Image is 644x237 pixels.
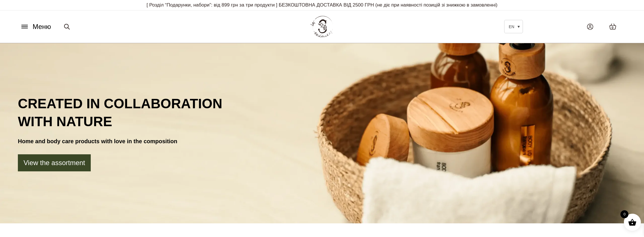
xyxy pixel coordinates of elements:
[620,210,628,218] span: 0
[311,16,333,37] img: BY SADOVSKIY
[603,18,622,36] a: 0
[18,21,53,32] button: Меню
[504,20,523,33] a: EN
[18,95,626,130] h1: Created in collaboration with nature
[33,22,51,32] span: Меню
[612,25,613,30] span: 0
[18,154,91,171] a: View the assortment
[509,24,514,29] span: EN
[18,138,177,144] strong: Home and body care products with love in the composition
